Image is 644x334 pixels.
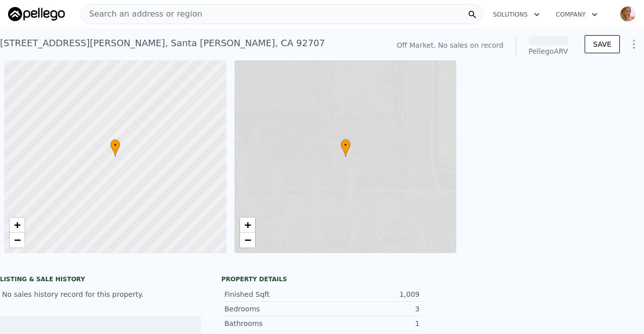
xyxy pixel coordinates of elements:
img: avatar [620,6,636,22]
button: Solutions [485,6,548,24]
div: 1 [322,318,420,328]
div: Pellego ARV [528,46,569,56]
div: Bathrooms [224,318,322,328]
div: 3 [322,304,420,314]
span: − [244,234,251,246]
span: + [14,218,21,231]
span: − [14,234,21,246]
button: Show Options [624,34,644,54]
div: Property details [221,275,423,283]
span: • [341,141,351,150]
div: Finished Sqft [224,289,322,299]
span: Search an address or region [81,8,202,20]
button: Company [548,6,606,24]
a: Zoom out [240,233,255,248]
a: Zoom in [10,217,25,233]
a: Zoom in [240,217,255,233]
div: • [110,139,120,157]
span: + [244,218,251,231]
img: Pellego [8,7,65,21]
button: SAVE [585,35,620,53]
span: • [110,141,120,150]
div: 1,009 [322,289,420,299]
div: Off Market. No sales on record [396,40,503,50]
div: Bedrooms [224,304,322,314]
div: • [341,139,351,157]
a: Zoom out [10,233,25,248]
